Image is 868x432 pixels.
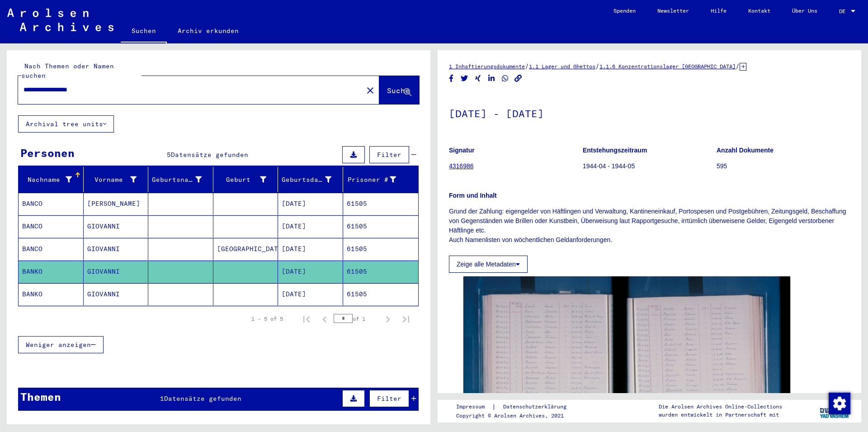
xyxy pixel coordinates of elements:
[369,146,409,163] button: Filter
[21,62,114,80] mat-label: Nach Themen oder Namen suchen
[160,394,164,403] span: 1
[22,175,72,185] div: Nachname
[87,175,137,185] div: Vorname
[347,172,408,187] div: Prisoner #
[213,167,278,192] mat-header-cell: Geburt‏
[449,256,528,273] button: Zeige alle Metadaten
[167,20,250,42] a: Archiv erkunden
[829,393,850,414] img: Zustimmung ändern
[22,172,83,187] div: Nachname
[449,93,850,133] h1: [DATE] - [DATE]
[500,73,510,84] button: Share on WhatsApp
[217,172,278,187] div: Geburt‏
[449,63,525,70] a: 1 Inhaftierungsdokumente
[397,310,415,328] button: Last page
[278,283,343,305] mat-cell: [DATE]
[717,161,850,171] p: 595
[736,62,740,70] span: /
[278,215,343,237] mat-cell: [DATE]
[387,86,410,95] span: Suche
[121,20,167,43] a: Suchen
[26,341,91,349] span: Weniger anzeigen
[19,193,84,215] mat-cell: BANCO
[278,261,343,283] mat-cell: [DATE]
[449,147,475,154] b: Signatur
[449,162,474,170] a: 4316986
[583,147,647,154] b: Entstehungszeitraum
[343,283,419,305] mat-cell: 61505
[347,175,396,185] div: Prisoner #
[599,63,736,70] a: 1.1.6 Konzentrationslager [GEOGRAPHIC_DATA]
[251,315,283,323] div: 1 – 5 of 5
[818,399,852,422] img: yv_logo.png
[20,145,75,161] div: Personen
[278,167,343,192] mat-header-cell: Geburtsdatum
[18,115,114,133] button: Archival tree units
[19,167,84,192] mat-header-cell: Nachname
[84,167,149,192] mat-header-cell: Vorname
[377,394,401,403] span: Filter
[167,151,171,159] span: 5
[377,151,401,159] span: Filter
[84,238,149,260] mat-cell: GIOVANNI
[18,336,104,353] button: Weniger anzeigen
[19,238,84,260] mat-cell: BANCO
[84,215,149,237] mat-cell: GIOVANNI
[148,167,213,192] mat-header-cell: Geburtsname
[316,310,334,328] button: Previous page
[278,238,343,260] mat-cell: [DATE]
[343,261,419,283] mat-cell: 61505
[361,81,379,99] button: Clear
[365,85,376,96] mat-icon: close
[487,73,496,84] button: Share on LinkedIn
[213,238,278,260] mat-cell: [GEOGRAPHIC_DATA]
[84,193,149,215] mat-cell: [PERSON_NAME]
[278,193,343,215] mat-cell: [DATE]
[595,62,599,70] span: /
[282,172,343,187] div: Geburtsdatum
[152,172,213,187] div: Geburtsname
[379,76,419,104] button: Suche
[171,151,248,159] span: Datensätze gefunden
[84,283,149,305] mat-cell: GIOVANNI
[449,192,497,199] b: Form und Inhalt
[839,8,849,14] span: DE
[379,310,397,328] button: Next page
[19,261,84,283] mat-cell: BANKO
[87,172,148,187] div: Vorname
[659,403,782,411] p: Die Arolsen Archives Online-Collections
[456,412,577,420] p: Copyright © Arolsen Archives, 2021
[343,167,419,192] mat-header-cell: Prisoner #
[447,73,456,84] button: Share on Facebook
[369,390,409,407] button: Filter
[297,310,316,328] button: First page
[473,73,483,84] button: Share on Xing
[20,389,61,405] div: Themen
[496,402,577,412] a: Datenschutzerklärung
[456,402,577,412] div: |
[217,175,267,185] div: Geburt‏
[152,175,202,185] div: Geburtsname
[529,63,595,70] a: 1.1 Lager und Ghettos
[659,411,782,419] p: wurden entwickelt in Partnerschaft mit
[282,175,331,185] div: Geburtsdatum
[449,207,850,245] p: Grund der Zahlung: eigengelder von Häftlingen und Verwaltung, Kantineneinkauf, Portospesen und Po...
[343,238,419,260] mat-cell: 61505
[19,215,84,237] mat-cell: BANCO
[514,73,523,84] button: Copy link
[456,402,492,412] a: Impressum
[717,147,774,154] b: Anzahl Dokumente
[343,215,419,237] mat-cell: 61505
[164,394,241,403] span: Datensätze gefunden
[19,283,84,305] mat-cell: BANKO
[7,9,113,31] img: Arolsen_neg.svg
[343,193,419,215] mat-cell: 61505
[334,314,379,323] div: of 1
[525,62,529,70] span: /
[84,261,149,283] mat-cell: GIOVANNI
[460,73,469,84] button: Share on Twitter
[583,161,716,171] p: 1944-04 - 1944-05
